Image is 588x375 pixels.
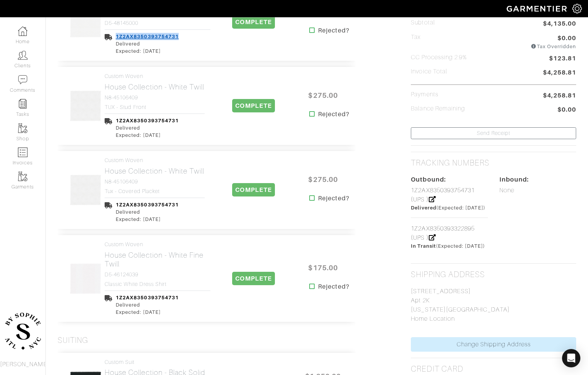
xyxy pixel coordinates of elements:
h5: Payments [411,91,438,98]
span: $0.00 [557,34,576,43]
strong: Rejected? [318,282,349,291]
img: 89f3LH4fyUG8nC6hkV4JvoGi [69,174,102,206]
span: $275.00 [300,87,346,104]
div: Expected: [DATE] [116,47,179,55]
h2: House Collection - White Fine Twill [105,251,210,268]
img: SBH5vfy3K4ukctxGZvoeQCWw.png [69,90,102,122]
div: Open Intercom Messenger [562,349,580,367]
img: garments-icon-b7da505a4dc4fd61783c78ac3ca0ef83fa9d6f193b1c9dc38574b1d14d53ca28.png [18,123,27,133]
div: (Expected: [DATE]) [411,242,488,250]
img: gear-icon-white-bd11855cb880d31180b6d7d6211b90ccbf57a29d726f0c71d8c61bd08dd39cc2.png [572,4,582,13]
span: COMPLETE [232,15,275,29]
span: $275.00 [300,171,346,188]
h5: Balance Remaining [411,105,465,112]
h2: Tracking numbers [411,158,489,168]
div: Tax Overridden [531,43,576,50]
h4: Classic White Dress Shirt [105,281,210,287]
img: comment-icon-a0a6a9ef722e966f86d9cbdc48e553b5cf19dbc54f86b18d962a5391bc8f6eb6.png [18,75,27,84]
a: Custom Woven House Collection - White Twill N8-45106409 tux - covered placket [105,157,205,194]
h4: Custom Woven [105,73,205,80]
a: 1Z2AX8350393754731 [116,118,179,123]
div: None [494,175,582,250]
span: COMPLETE [232,183,275,196]
h2: Credit Card [411,364,463,374]
span: COMPLETE [232,99,275,112]
h5: CC Processing 2.9% [411,54,467,61]
h4: Custom Woven [105,241,210,248]
div: Delivered [116,301,179,308]
span: $4,135.00 [543,19,576,29]
h4: N8-45106409 [105,94,205,101]
span: Delivered [411,205,436,211]
div: Delivered [116,40,179,47]
a: 1Z2AX8350393754731 [116,34,179,39]
img: orders-icon-0abe47150d42831381b5fb84f609e132dff9fe21cb692f30cb5eec754e2cba89.png [18,148,27,157]
h5: Tax [411,34,421,47]
span: $4,258.81 [543,91,576,100]
h4: tux - covered placket [105,188,205,195]
img: garmentier-logo-header-white-b43fb05a5012e4ada735d5af1a66efaba907eab6374d6393d1fbf88cb4ef424d.png [503,2,572,15]
div: Expected: [DATE] [116,216,179,223]
a: 1Z2AX8350393754731 [116,202,179,208]
div: Expected: [DATE] [116,308,179,316]
h4: Custom Woven [105,157,205,164]
h2: Shipping Address [411,270,485,279]
h2: House Collection - White Twill [105,83,205,91]
img: dashboard-icon-dbcd8f5a0b271acd01030246c82b418ddd0df26cd7fceb0bd07c9910d44c42f6.png [18,26,27,36]
h3: Suiting [58,336,88,345]
a: Custom Woven House Collection - White Fine Twill D5-46124039 Classic White Dress Shirt [105,241,210,287]
strong: Rejected? [318,110,349,119]
img: reminder-icon-8004d30b9f0a5d33ae49ab947aed9ed385cf756f9e5892f1edd6e32f2345188e.png [18,99,27,109]
h4: TUX - stud front [105,104,205,110]
h2: House Collection - White Twill [105,167,205,175]
span: $4,258.81 [543,68,576,78]
h4: Custom Suit [105,359,205,365]
img: 4SBQpf5crduEJMwQ2CRoVHaB [69,6,102,38]
strong: Rejected? [318,194,349,203]
span: COMPLETE [232,272,275,285]
a: Send Receipt [411,127,576,139]
h4: D5-46124039 [105,271,210,278]
span: $175.00 [300,260,346,276]
h5: Invoice Total [411,68,447,75]
a: 1Z2AX8350393322895 (UPS ) [411,225,475,241]
span: $123.81 [549,54,576,64]
h4: N8-45106409 [105,179,205,185]
a: 1Z2AX8350393754731 (UPS ) [411,187,475,203]
div: Inbound: [499,175,576,184]
div: Delivered [116,124,179,131]
strong: Rejected? [318,26,349,35]
img: udYE4eAZ5YCyCGsHkzRayQit [69,263,102,295]
img: clients-icon-6bae9207a08558b7cb47a8932f037763ab4055f8c8b6bfacd5dc20c3e0201464.png [18,50,27,60]
div: Expected: [DATE] [116,131,179,139]
div: Outbound: [411,175,488,184]
a: Custom Woven House Collection - White Twill N8-45106409 TUX - stud front [105,73,205,110]
div: Delivered [116,208,179,216]
a: Change Shipping Address [411,337,576,352]
img: garments-icon-b7da505a4dc4fd61783c78ac3ca0ef83fa9d6f193b1c9dc38574b1d14d53ca28.png [18,172,27,181]
h4: D5-48145000 [105,20,210,26]
h5: Subtotal [411,19,435,26]
p: [STREET_ADDRESS] Apt 2K [US_STATE][GEOGRAPHIC_DATA] Home Location [411,287,576,323]
span: In Transit [411,243,436,249]
span: $0.00 [557,105,576,115]
a: 1Z2AX8350393754731 [116,295,179,300]
div: (Expected: [DATE]) [411,204,488,211]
